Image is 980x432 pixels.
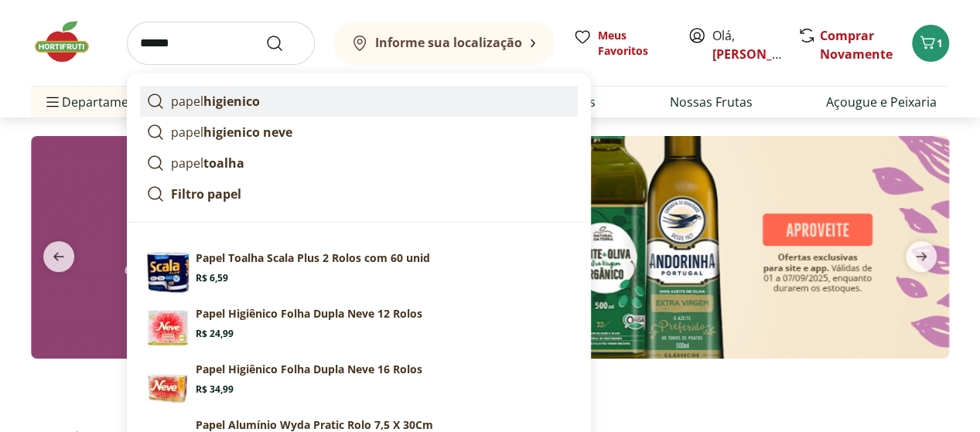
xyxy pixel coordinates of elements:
[712,46,813,63] a: [PERSON_NAME]
[31,19,108,65] img: Hortifruti
[196,250,430,266] p: Papel Toalha Scala Plus 2 Rolos com 60 unid
[127,22,315,65] input: search
[140,86,578,117] a: papelhigienico
[140,355,578,411] a: Papel Higiênico Folha Dupla Neve 16 RolosPapel Higiênico Folha Dupla Neve 16 RolosR$ 34,99
[196,306,422,321] p: Papel Higiênico Folha Dupla Neve 12 Rolos
[196,272,228,284] span: R$ 6,59
[171,92,260,111] p: papel
[203,124,292,141] strong: higienico neve
[196,328,234,340] span: R$ 24,99
[140,244,578,300] a: PrincipalPapel Toalha Scala Plus 2 Rolos com 60 unidR$ 6,59
[203,155,244,172] strong: toalha
[573,28,669,59] a: Meus Favoritos
[196,383,234,396] span: R$ 34,99
[265,34,302,53] button: Submit Search
[146,250,190,294] img: Principal
[912,25,949,62] button: Carrinho
[43,83,155,121] span: Departamentos
[171,154,244,172] p: papel
[598,28,669,59] span: Meus Favoritos
[171,185,241,202] strong: Filtro papel
[826,93,937,111] a: Açougue e Peixaria
[43,83,62,121] button: Menu
[669,93,752,111] a: Nossas Frutas
[196,362,422,377] p: Papel Higiênico Folha Dupla Neve 16 Rolos
[712,26,781,63] span: Olá,
[146,362,190,405] img: Papel Higiênico Folha Dupla Neve 16 Rolos
[31,241,87,272] button: previous
[140,117,578,148] a: papelhigienico neve
[140,148,578,179] a: papeltoalha
[820,27,893,63] a: Comprar Novamente
[140,179,578,209] a: Filtro papel
[375,34,522,51] b: Informe sua localização
[203,93,260,110] strong: higienico
[171,123,292,141] p: papel
[146,306,190,349] img: Papel Higiênico Folha Dupla Neve 12 Rolos
[140,300,578,355] a: Papel Higiênico Folha Dupla Neve 12 RolosPapel Higiênico Folha Dupla Neve 12 RolosR$ 24,99
[333,22,555,65] button: Informe sua localização
[893,241,949,272] button: next
[937,36,943,50] span: 1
